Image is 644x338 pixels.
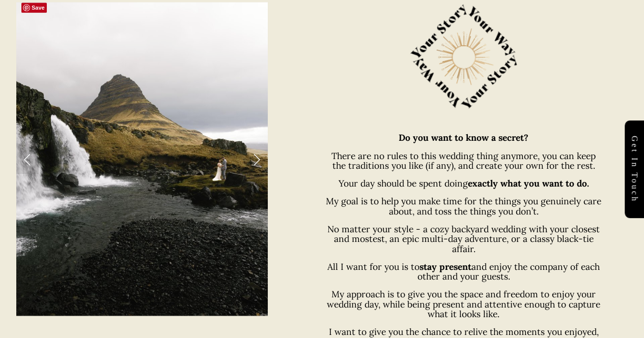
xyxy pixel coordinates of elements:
[21,3,47,13] a: Pin it!
[467,177,589,189] strong: exactly what you want to do.
[16,143,39,174] a: Previous Slide
[325,178,602,188] p: Your day should be spent doing
[245,143,268,174] a: Next Slide
[399,132,528,143] strong: Do you want to know a secret?
[16,2,267,316] img: Iceland Elopement.jpg
[625,120,644,218] a: Get in touch
[325,224,602,254] p: No matter your style - a cozy backyard wedding with your closest and mostest, an epic multi-day a...
[419,261,471,272] strong: stay present
[325,196,602,216] p: My goal is to help you make time for the things you genuinely care about, and toss the things you...
[325,262,602,282] p: All I want for you is to and enjoy the company of each other and your guests.
[325,151,602,171] p: There are no rules to this wedding thing anymore, you can keep the traditions you like (if any), ...
[325,289,602,319] p: My approach is to give you the space and freedom to enjoy your wedding day, while being present a...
